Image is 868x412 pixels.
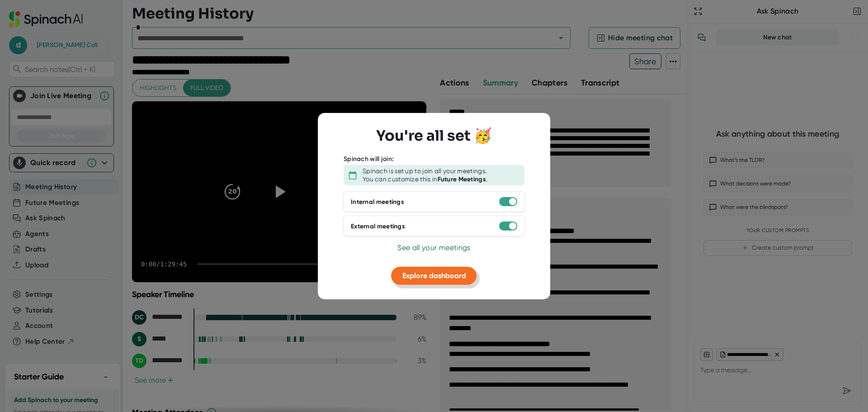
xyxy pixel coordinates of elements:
div: External meetings [351,222,405,230]
span: Explore dashboard [402,271,466,280]
div: Internal meetings [351,198,404,206]
button: See all your meetings [397,242,470,253]
span: See all your meetings [397,243,470,252]
div: Spinach will join: [344,155,394,163]
div: Spinach is set up to join all your meetings. [363,167,486,175]
div: You can customize this in . [363,175,487,183]
b: Future Meetings [438,175,486,183]
button: Explore dashboard [392,267,477,285]
h3: You're all set 🥳 [376,127,492,144]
